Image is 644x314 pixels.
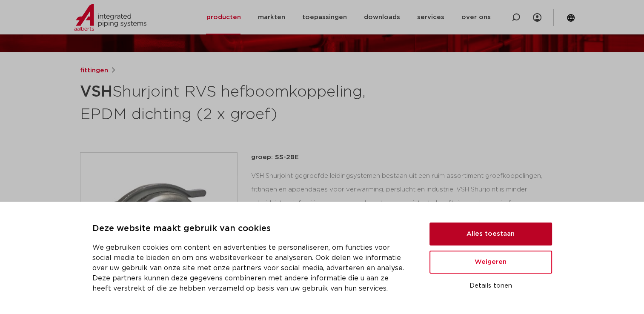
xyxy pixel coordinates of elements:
[92,243,409,294] p: We gebruiken cookies om content en advertenties te personaliseren, om functies voor social media ...
[80,79,400,125] h1: Shurjoint RVS hefboomkoppeling, EPDM dichting (2 x groef)
[80,84,112,100] strong: VSH
[92,222,409,236] p: Deze website maakt gebruik van cookies
[429,251,552,274] button: Weigeren
[429,279,552,293] button: Details tonen
[251,152,564,163] p: groep: SS-28E
[251,169,564,254] div: VSH Shurjoint gegroefde leidingsystemen bestaan uit een ruim assortiment groefkoppelingen, -fitti...
[429,223,552,245] button: Alles toestaan
[80,66,108,76] a: fittingen
[80,153,237,309] img: Product Image for VSH Shurjoint RVS hefboomkoppeling, EPDM dichting (2 x groef)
